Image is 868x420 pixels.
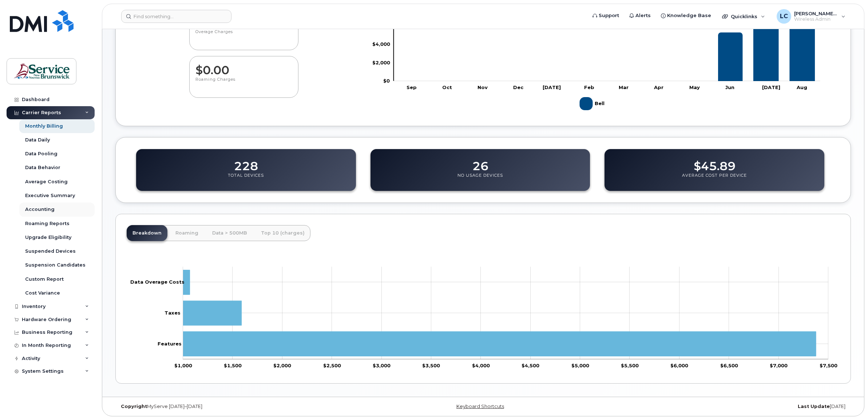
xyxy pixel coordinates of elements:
span: LC [780,12,788,21]
div: MyServe [DATE]–[DATE] [115,404,361,409]
tspan: $1,500 [224,363,242,368]
tspan: $2,000 [372,59,390,65]
strong: Last Update [798,404,830,409]
a: Knowledge Base [656,8,716,23]
tspan: $7,000 [770,363,788,368]
input: Find something... [121,10,231,23]
tspan: [DATE] [762,84,780,90]
g: Legend [580,94,606,113]
g: Bell [580,94,606,113]
p: Total Devices [228,173,264,186]
tspan: $6,500 [720,363,738,368]
a: Data > 500MB [206,225,253,241]
tspan: Sep [407,84,417,90]
tspan: $0 [383,78,390,84]
tspan: $2,500 [323,363,341,368]
tspan: $3,000 [373,363,391,368]
p: Overage Charges [195,29,292,42]
tspan: $2,000 [274,363,292,368]
tspan: Jun [725,84,734,90]
tspan: May [689,84,700,90]
a: Support [587,8,624,23]
tspan: Taxes [165,310,181,316]
a: Top 10 (charges) [255,225,310,241]
tspan: Data Overage Costs [130,279,185,285]
tspan: Oct [442,84,452,90]
span: Support [599,12,619,19]
tspan: Aug [796,84,807,90]
tspan: Nov [477,84,488,90]
tspan: $4,000 [372,41,390,47]
tspan: [DATE] [543,84,561,90]
dd: $45.89 [694,152,736,173]
span: Quicklinks [731,13,757,19]
strong: Copyright [121,404,147,409]
dd: 26 [472,152,488,173]
tspan: $4,000 [472,363,490,368]
tspan: Mar [619,84,629,90]
a: Roaming [170,225,204,241]
tspan: Features [158,341,182,347]
g: Series [183,270,816,356]
tspan: $4,500 [522,363,540,368]
tspan: $7,500 [820,363,837,368]
p: Roaming Charges [195,77,292,90]
tspan: Dec [513,84,524,90]
tspan: Feb [584,84,594,90]
span: [PERSON_NAME] (EECD/EDPE) [794,11,838,16]
tspan: $3,500 [423,363,440,368]
tspan: Apr [654,84,664,90]
p: Average Cost Per Device [682,173,747,186]
a: Breakdown [127,225,167,241]
tspan: $5,000 [571,363,589,368]
span: Alerts [635,12,651,19]
dd: 228 [234,152,258,173]
div: [DATE] [606,404,851,409]
tspan: $5,500 [621,363,639,368]
div: Quicklinks [717,9,770,24]
dd: $0.00 [195,56,292,77]
a: Alerts [624,8,656,23]
tspan: $1,000 [174,363,192,368]
div: Lenentine, Carrie (EECD/EDPE) [772,9,851,24]
span: Knowledge Base [667,12,711,19]
a: Keyboard Shortcuts [456,404,504,409]
p: No Usage Devices [457,173,503,186]
span: Wireless Admin [794,16,838,22]
tspan: $6,000 [671,363,689,368]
